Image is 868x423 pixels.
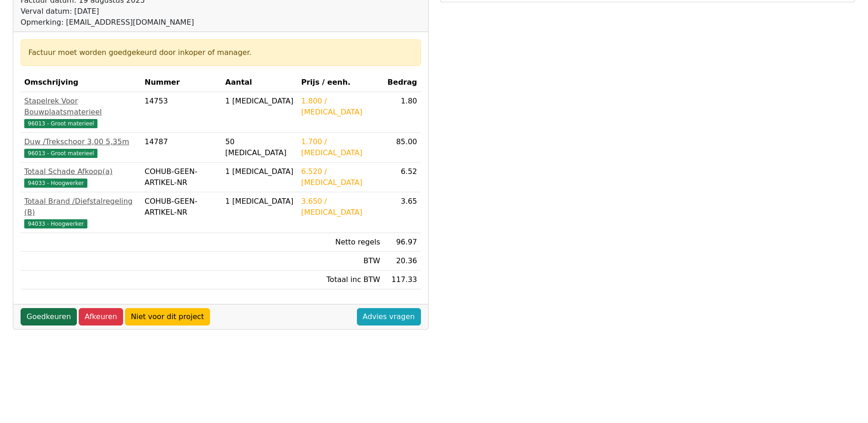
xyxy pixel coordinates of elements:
[24,219,87,228] span: 94033 - Hoogwerker
[221,73,297,92] th: Aantal
[24,149,97,158] span: 96013 - Groot materieel
[297,73,384,92] th: Prijs / eenh.
[24,196,137,229] a: Totaal Brand /Diefstalregeling (B)94033 - Hoogwerker
[297,233,384,252] td: Netto regels
[297,271,384,289] td: Totaal inc BTW
[24,96,137,118] div: Stapelrek Voor Bouwplaatsmaterieel
[28,47,413,58] div: Factuur moet worden goedgekeurd door inkoper of manager.
[301,166,380,188] div: 6.520 / [MEDICAL_DATA]
[225,96,294,107] div: 1 [MEDICAL_DATA]
[79,308,123,325] a: Afkeuren
[384,233,421,252] td: 96.97
[24,136,137,147] div: Duw /Trekschoor 3,00 5,35m
[141,92,221,133] td: 14753
[301,136,380,158] div: 1.700 / [MEDICAL_DATA]
[21,17,194,28] div: Opmerking: [EMAIL_ADDRESS][DOMAIN_NAME]
[24,166,137,177] div: Totaal Schade Afkoop(a)
[21,308,77,325] a: Goedkeuren
[297,252,384,271] td: BTW
[141,73,221,92] th: Nummer
[301,96,380,118] div: 1.800 / [MEDICAL_DATA]
[225,136,294,158] div: 50 [MEDICAL_DATA]
[24,179,87,188] span: 94033 - Hoogwerker
[24,136,137,158] a: Duw /Trekschoor 3,00 5,35m96013 - Groot materieel
[24,196,137,218] div: Totaal Brand /Diefstalregeling (B)
[384,192,421,233] td: 3.65
[24,166,137,188] a: Totaal Schade Afkoop(a)94033 - Hoogwerker
[384,92,421,133] td: 1.80
[384,252,421,271] td: 20.36
[21,6,194,17] div: Verval datum: [DATE]
[384,73,421,92] th: Bedrag
[384,163,421,192] td: 6.52
[141,192,221,233] td: COHUB-GEEN-ARTIKEL-NR
[141,133,221,163] td: 14787
[384,133,421,163] td: 85.00
[384,271,421,289] td: 117.33
[225,166,294,177] div: 1 [MEDICAL_DATA]
[24,119,97,128] span: 96013 - Groot materieel
[141,163,221,192] td: COHUB-GEEN-ARTIKEL-NR
[24,96,137,129] a: Stapelrek Voor Bouwplaatsmaterieel96013 - Groot materieel
[125,308,210,325] a: Niet voor dit project
[225,196,294,207] div: 1 [MEDICAL_DATA]
[357,308,421,325] a: Advies vragen
[21,73,141,92] th: Omschrijving
[301,196,380,218] div: 3.650 / [MEDICAL_DATA]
